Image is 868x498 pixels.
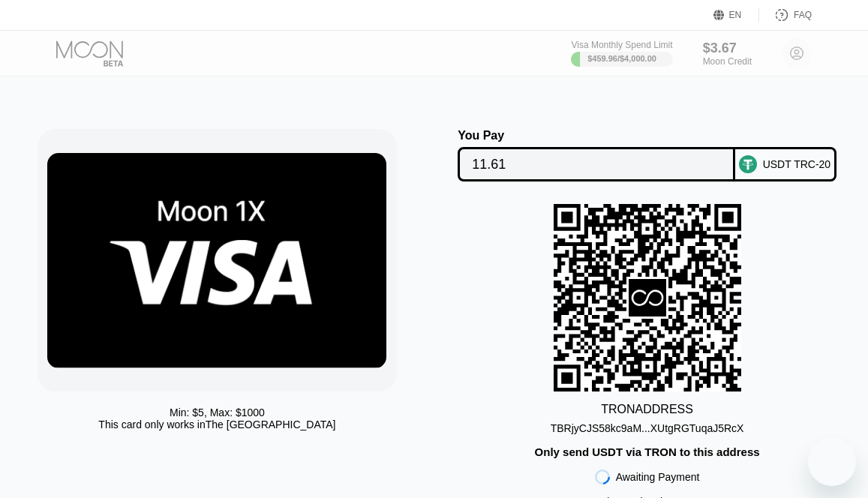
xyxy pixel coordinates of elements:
div: USDT TRC-20 [763,158,831,170]
div: Awaiting Payment [616,471,700,483]
div: TBRjyCJS58kc9aM...XUtgRGTuqaJ5RcX [551,422,744,434]
div: This card only works in The [GEOGRAPHIC_DATA] [98,418,335,430]
div: Visa Monthly Spend Limit [571,40,672,50]
div: You Pay [458,129,735,142]
iframe: 启动消息传送窗口的按钮 [808,438,856,486]
div: TBRjyCJS58kc9aM...XUtgRGTuqaJ5RcX [551,416,744,434]
div: TRON ADDRESS [601,403,693,416]
div: EN [729,10,742,20]
div: FAQ [759,7,812,22]
div: Visa Monthly Spend Limit$459.96/$4,000.00 [571,40,672,67]
div: Only send USDT via TRON to this address [535,445,760,458]
div: $459.96 / $4,000.00 [587,54,656,63]
div: EN [713,7,759,22]
div: Min: $ 5 , Max: $ 1000 [170,406,265,418]
div: FAQ [794,10,812,20]
div: You PayUSDT TRC-20 [449,129,845,181]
